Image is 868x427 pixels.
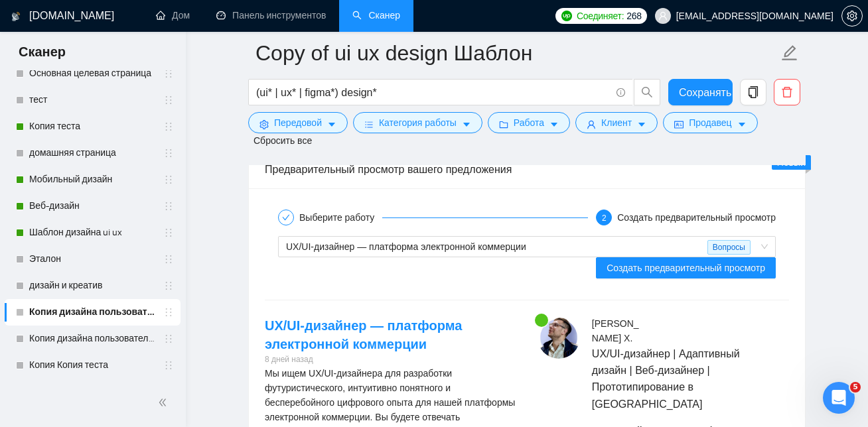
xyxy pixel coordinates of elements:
a: UX/UI-дизайнер — платформа электронной коммерции [265,318,462,351]
a: тест [29,87,155,113]
font: Вопросы [713,243,745,252]
iframe: Интерком-чат в режиме реального времени [823,382,855,414]
span: проверять [282,213,290,221]
button: параметр [841,5,863,27]
span: курсор вниз [327,119,336,129]
a: Копия теста [29,113,155,140]
span: держатель [163,227,174,238]
input: Поиск работы фрилансером... [256,84,611,101]
font: Новый [777,157,806,168]
a: Веб-дизайн [29,193,155,219]
font: 268 [626,11,641,21]
a: Копия дизайна пользовательского интерфейса Шаблон [29,326,155,352]
font: Продавец [689,117,731,128]
span: параметр [259,119,269,129]
img: логотип [11,6,21,27]
span: пользователь [587,119,596,129]
a: Мобильный дизайн [29,166,155,193]
font: 8 дней назад [265,355,313,364]
a: домДом [156,10,190,21]
a: дизайн и креатив [29,273,155,299]
button: пользовательКлиенткурсор вниз [575,112,658,133]
span: редактировать [781,44,798,62]
a: домашняя страница [29,140,155,166]
font: [DOMAIN_NAME] [29,10,114,21]
button: барыКатегория работыкурсор вниз [353,112,482,133]
font: Сканер [19,44,66,60]
font: UX/UI-дизайнер | Адаптивный дизайн | Веб-дизайнер | Прототипирование в [GEOGRAPHIC_DATA] [592,348,740,409]
span: держатель [163,307,174,318]
button: параметрПередовойкурсор вниз [248,112,348,133]
font: Клиент [601,117,632,128]
font: Соединяет: [577,11,624,21]
font: Создать предварительный просмотр [617,212,776,223]
span: двойной левый [158,396,171,409]
span: держатель [163,148,174,158]
button: копия [740,79,766,105]
a: Основная целевая страница [29,60,155,87]
button: Создать предварительный просмотр [596,257,776,278]
span: инфо-круг [616,88,625,97]
button: Удостоверение личностиПродавецкурсор вниз [663,112,757,133]
button: папкаРаботакурсор вниз [488,112,570,133]
span: держатель [163,201,174,212]
font: Х [624,333,630,343]
button: Сохранять [668,79,733,105]
a: Копия Копия теста [29,352,155,379]
font: Сохранять [679,87,731,98]
a: Эталон [29,246,155,273]
span: держатель [163,121,174,132]
a: Шаблон дизайна ui ux [29,219,155,246]
font: 5 [853,383,858,391]
span: параметр [842,11,862,21]
span: держатель [163,95,174,105]
img: upwork-logo.png [561,11,572,21]
span: курсор вниз [549,119,559,129]
font: Категория работы [379,117,457,128]
font: [PERSON_NAME] [592,318,639,343]
a: поискСканер [352,10,400,21]
span: бары [364,119,374,129]
span: держатель [163,254,174,265]
span: курсор вниз [737,119,747,129]
font: Сбросить все [253,135,312,146]
a: приборная панельПанель инструментов [216,10,326,21]
span: пользователь [658,11,668,21]
span: держатель [163,68,174,79]
font: . [630,333,632,343]
span: Удостоверение личности [674,119,684,129]
font: 2 [602,213,607,223]
button: удалить [774,79,800,105]
font: [EMAIL_ADDRESS][DOMAIN_NAME] [676,11,833,22]
input: Имя сканера... [255,36,778,70]
span: курсор вниз [637,119,646,129]
font: Работа [514,117,544,128]
span: держатель [163,280,174,291]
img: c1OJkIx-IadjRms18ePMftOofhKLVhqZZQLjKjBy8mNgn5WQQo-UtPhwQ197ONuZaa [538,316,580,359]
font: Создать предварительный просмотр [607,263,765,273]
font: Предварительный просмотр вашего предложения [265,164,512,175]
span: держатель [163,334,174,344]
button: поиск [634,79,660,105]
span: удалить [774,86,800,98]
span: курсор вниз [462,119,471,129]
span: поиск [634,86,660,98]
span: держатель [163,360,174,371]
a: Копия дизайна пользовательского интерфейса Шаблон [29,299,155,326]
span: папка [499,119,508,129]
span: держатель [163,174,174,185]
font: UX/UI-дизайнер — платформа электронной коммерции [286,241,526,252]
font: Выберите работу [299,212,374,223]
span: копия [741,86,766,98]
a: параметр [841,11,863,21]
font: Передовой [274,117,322,128]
